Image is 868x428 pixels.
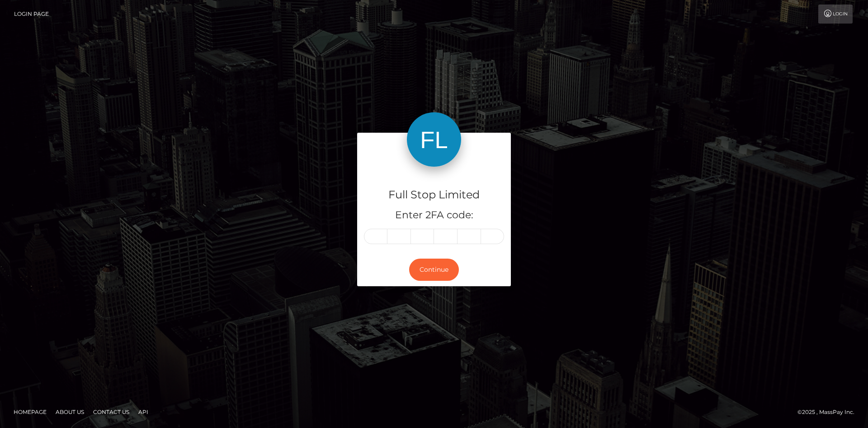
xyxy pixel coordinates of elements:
[364,187,504,203] h4: Full Stop Limited
[135,405,152,419] a: API
[52,405,88,419] a: About Us
[797,407,861,417] div: © 2025 , MassPay Inc.
[364,208,504,222] h5: Enter 2FA code:
[407,112,461,167] img: Full Stop Limited
[14,5,49,24] a: Login Page
[409,259,459,281] button: Continue
[90,405,133,419] a: Contact Us
[818,5,853,24] a: Login
[10,405,50,419] a: Homepage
